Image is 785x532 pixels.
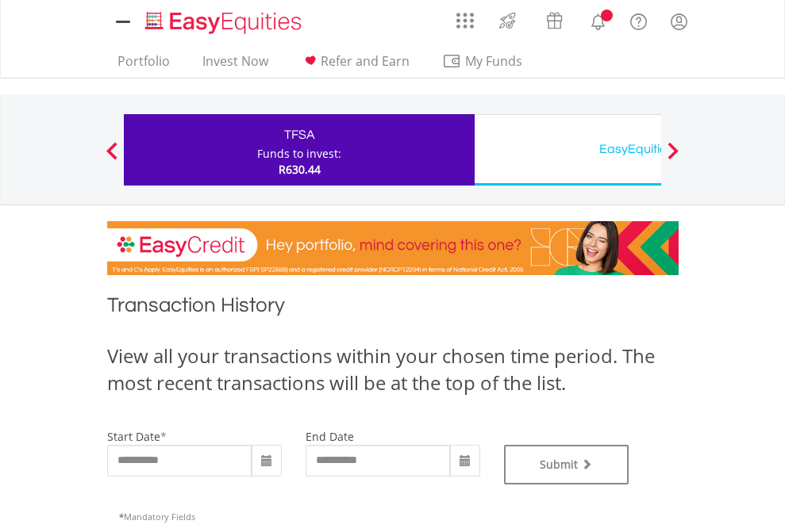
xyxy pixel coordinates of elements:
[659,4,699,39] a: My Profile
[107,221,679,275] img: EasyCredit Promotion Banner
[531,4,578,33] a: Vouchers
[107,291,679,327] h1: Transaction History
[119,511,195,522] span: Mandatory Fields
[107,429,160,444] label: start date
[618,4,659,36] a: FAQ's and Support
[257,146,341,162] div: Funds to invest:
[96,150,128,166] button: Previous
[306,429,354,444] label: end date
[107,343,679,397] div: View all your transactions within your chosen time period. The most recent transactions will be a...
[196,53,275,78] a: Invest Now
[321,52,410,70] span: Refer and Earn
[456,12,474,29] img: grid-menu-icon.svg
[279,162,321,177] span: R630.44
[578,4,618,36] a: Notifications
[139,4,308,36] a: Home page
[294,53,416,78] a: Refer and Earn
[446,4,484,29] a: AppsGrid
[442,51,546,71] span: My Funds
[657,150,689,166] button: Next
[541,8,568,33] img: vouchers-v2.svg
[142,10,308,36] img: EasyEquities_Logo.png
[111,53,176,78] a: Portfolio
[504,445,629,484] button: Submit
[494,8,521,33] img: thrive-v2.svg
[133,124,465,146] div: TFSA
